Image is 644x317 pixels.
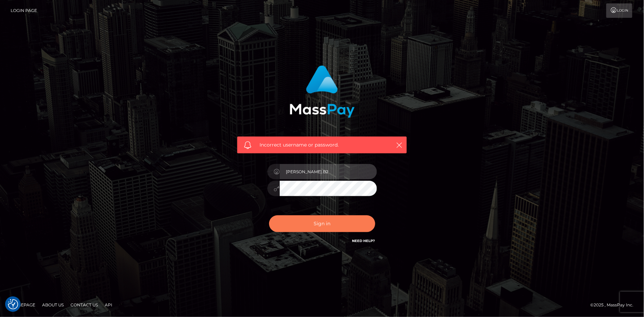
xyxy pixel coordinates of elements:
[260,141,384,149] span: Incorrect username or password.
[352,239,375,243] a: Need Help?
[39,300,66,310] a: About Us
[8,299,18,309] button: Consent Preferences
[102,300,115,310] a: API
[68,300,101,310] a: Contact Us
[591,301,639,309] div: © 2025 , MassPay Inc.
[11,3,37,18] a: Login Page
[8,300,38,310] a: Homepage
[8,299,18,309] img: Revisit consent button
[280,164,377,179] input: Username...
[269,215,375,232] button: Sign in
[290,65,355,118] img: MassPay Login
[606,3,632,18] a: Login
